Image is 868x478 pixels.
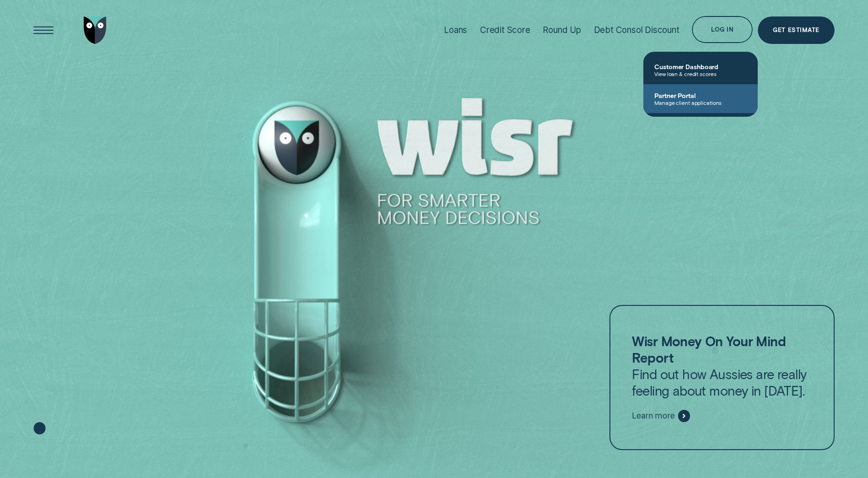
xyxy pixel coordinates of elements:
span: Manage client applications [654,99,747,106]
a: Wisr Money On Your Mind ReportFind out how Aussies are really feeling about money in [DATE].Learn... [609,305,835,450]
div: Round Up [543,25,581,35]
strong: Wisr Money On Your Mind Report [632,333,786,365]
div: Debt Consol Discount [594,25,679,35]
p: Find out how Aussies are really feeling about money in [DATE]. [632,333,812,399]
img: Wisr [84,16,107,44]
a: Get Estimate [758,16,835,44]
span: Customer Dashboard [654,63,747,71]
div: Credit Score [480,25,530,35]
span: Partner Portal [654,92,747,99]
div: Loans [444,25,467,35]
span: View loan & credit scores [654,71,747,77]
button: Open Menu [30,16,57,44]
a: Customer DashboardView loan & credit scores [643,55,758,84]
span: Learn more [632,411,674,421]
a: Partner PortalManage client applications [643,84,758,113]
button: Log in [692,16,753,43]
